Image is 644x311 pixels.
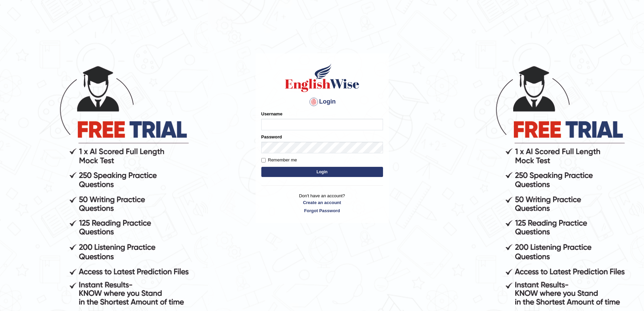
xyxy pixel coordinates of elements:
label: Remember me [261,157,297,163]
img: Logo of English Wise sign in for intelligent practice with AI [284,63,361,93]
input: Remember me [261,158,266,162]
a: Forgot Password [261,207,383,214]
a: Create an account [261,199,383,206]
h4: Login [261,96,383,107]
button: Login [261,167,383,177]
label: Username [261,111,283,117]
label: Password [261,134,282,140]
p: Don't have an account? [261,193,383,214]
